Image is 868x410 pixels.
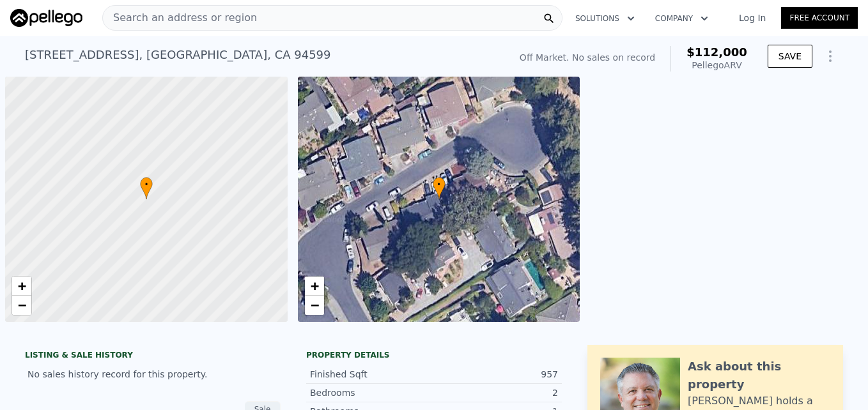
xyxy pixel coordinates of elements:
[434,368,558,381] div: 957
[520,51,655,64] div: Off Market. No sales on record
[305,277,324,296] a: Zoom in
[565,7,645,30] button: Solutions
[12,296,31,315] a: Zoom out
[25,46,331,64] div: [STREET_ADDRESS] , [GEOGRAPHIC_DATA] , CA 94599
[18,297,26,313] span: −
[781,7,858,29] a: Free Account
[310,297,318,313] span: −
[724,11,781,24] a: Log In
[25,363,281,386] div: No sales history record for this property.
[140,179,153,190] span: •
[306,350,562,360] div: Property details
[140,177,153,199] div: •
[305,296,324,315] a: Zoom out
[25,350,281,363] div: LISTING & SALE HISTORY
[18,278,26,294] span: +
[310,368,434,381] div: Finished Sqft
[103,10,257,26] span: Search an address or region
[686,59,747,72] div: Pellego ARV
[310,278,318,294] span: +
[434,386,558,399] div: 2
[688,358,830,393] div: Ask about this property
[645,7,718,30] button: Company
[686,45,747,59] span: $112,000
[433,177,446,199] div: •
[433,179,446,190] span: •
[12,277,31,296] a: Zoom in
[310,386,434,399] div: Bedrooms
[10,9,82,27] img: Pellego
[818,43,843,69] button: Show Options
[768,45,812,68] button: SAVE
